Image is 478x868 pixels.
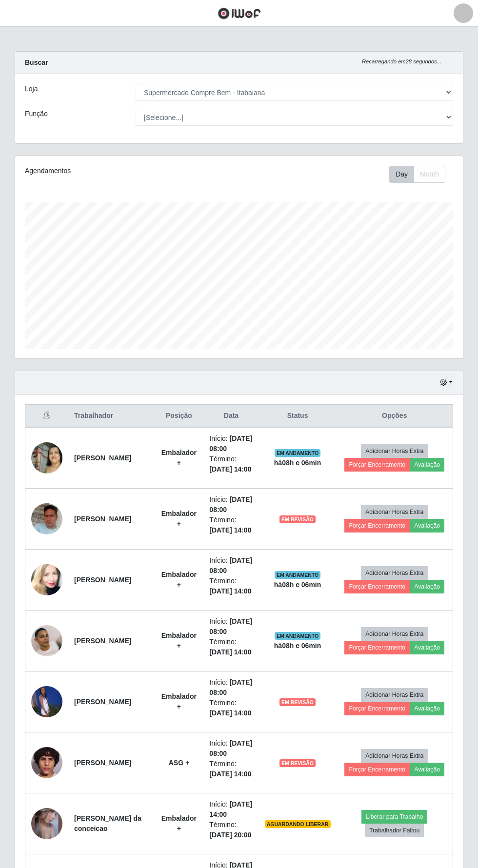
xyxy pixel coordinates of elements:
button: Forçar Encerramento [344,458,410,472]
time: [DATE] 14:00 [209,709,251,717]
div: Toolbar with button groups [389,166,453,183]
li: Início: [209,494,253,515]
span: EM ANDAMENTO [275,571,321,579]
strong: Embalador + [161,631,197,650]
strong: [PERSON_NAME] [74,515,131,523]
strong: [PERSON_NAME] da conceicao [74,814,141,832]
strong: ASG + [169,759,189,767]
button: Adicionar Horas Extra [361,688,428,702]
img: 1709678182246.jpeg [31,491,62,547]
strong: [PERSON_NAME] [74,576,131,584]
img: 1745848645902.jpeg [31,686,62,717]
strong: [PERSON_NAME] [74,454,131,462]
strong: Embalador + [161,814,197,832]
div: First group [389,166,445,183]
img: 1758218075605.jpeg [31,800,62,848]
time: [DATE] 08:00 [209,495,252,513]
strong: Embalador + [161,449,197,467]
li: Término: [209,515,253,535]
button: Adicionar Horas Extra [361,444,428,458]
strong: [PERSON_NAME] [74,759,131,767]
button: Liberar para Trabalho [361,810,427,824]
button: Avaliação [410,519,444,533]
time: [DATE] 14:00 [209,587,251,595]
img: 1748224927019.jpeg [31,735,62,790]
button: Forçar Encerramento [344,763,410,776]
button: Trabalhador Faltou [365,824,424,837]
button: Avaliação [410,641,444,654]
span: EM ANDAMENTO [275,449,321,457]
button: Avaliação [410,580,444,593]
img: CoreUI Logo [218,7,261,20]
th: Status [259,405,337,428]
button: Forçar Encerramento [344,580,410,593]
button: Adicionar Horas Extra [361,566,428,580]
time: [DATE] 14:00 [209,465,251,473]
button: Adicionar Horas Extra [361,749,428,763]
strong: Embalador + [161,571,197,589]
button: Adicionar Horas Extra [361,505,428,519]
div: Agendamentos [25,166,195,176]
time: [DATE] 08:00 [209,617,252,635]
li: Término: [209,698,253,718]
time: [DATE] 14:00 [209,770,251,778]
strong: há 08 h e 06 min [274,642,321,650]
time: [DATE] 08:00 [209,678,252,696]
th: Data [203,405,259,428]
th: Posição [154,405,203,428]
i: Recarregando em 28 segundos... [362,59,441,64]
strong: Embalador + [161,692,197,710]
li: Início: [209,799,253,820]
button: Month [414,166,445,183]
li: Término: [209,637,253,657]
label: Função [25,109,48,119]
li: Início: [209,738,253,759]
li: Início: [209,555,253,576]
button: Avaliação [410,763,444,776]
button: Adicionar Horas Extra [361,627,428,641]
button: Forçar Encerramento [344,641,410,654]
span: EM REVISÃO [279,759,316,767]
span: EM ANDAMENTO [275,632,321,640]
time: [DATE] 08:00 [209,739,252,757]
button: Avaliação [410,702,444,715]
li: Início: [209,677,253,698]
strong: [PERSON_NAME] [74,698,131,706]
th: Trabalhador [68,405,154,428]
button: Day [389,166,414,183]
li: Término: [209,759,253,779]
time: [DATE] 20:00 [209,831,251,839]
strong: Buscar [25,59,48,66]
strong: [PERSON_NAME] [74,637,131,645]
time: [DATE] 08:00 [209,434,252,453]
time: [DATE] 14:00 [209,648,251,656]
th: Opções [337,405,453,428]
span: EM REVISÃO [279,515,316,523]
img: 1707916036047.jpeg [31,437,62,478]
strong: Embalador + [161,510,197,528]
li: Término: [209,820,253,840]
li: Término: [209,454,253,474]
button: Forçar Encerramento [344,519,410,533]
strong: há 08 h e 06 min [274,581,321,589]
img: 1712691878207.jpeg [31,559,62,600]
img: 1745585720704.jpeg [31,613,62,669]
span: AGUARDANDO LIBERAR [265,820,331,828]
li: Início: [209,616,253,637]
time: [DATE] 14:00 [209,800,252,818]
label: Loja [25,84,38,94]
time: [DATE] 14:00 [209,526,251,534]
button: Avaliação [410,458,444,472]
li: Início: [209,434,253,454]
span: EM REVISÃO [279,698,316,706]
button: Forçar Encerramento [344,702,410,715]
time: [DATE] 08:00 [209,556,252,574]
strong: há 08 h e 06 min [274,459,321,467]
li: Término: [209,576,253,596]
